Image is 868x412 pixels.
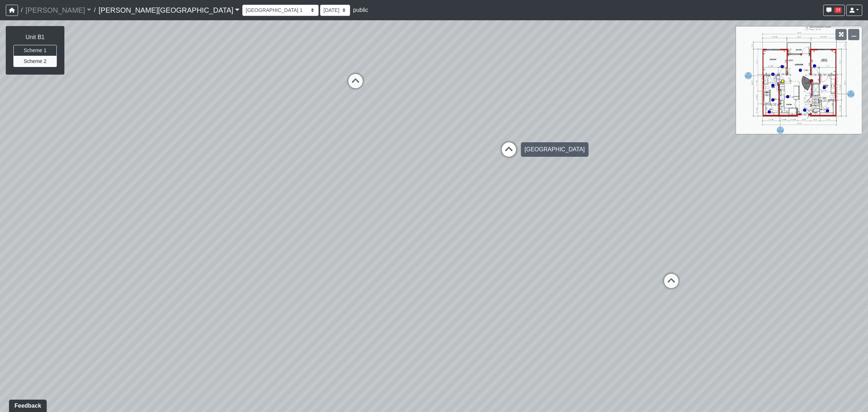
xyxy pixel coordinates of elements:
[13,45,57,56] button: Scheme 1
[353,7,368,13] span: public
[98,3,239,17] a: [PERSON_NAME][GEOGRAPHIC_DATA]
[18,3,25,17] span: /
[13,56,57,67] button: Scheme 2
[5,398,48,412] iframe: Ybug feedback widget
[834,7,842,13] span: 77
[521,142,588,157] div: [GEOGRAPHIC_DATA]
[823,5,845,16] button: 77
[91,3,98,17] span: /
[25,3,91,17] a: [PERSON_NAME]
[13,34,57,41] h6: Unit B1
